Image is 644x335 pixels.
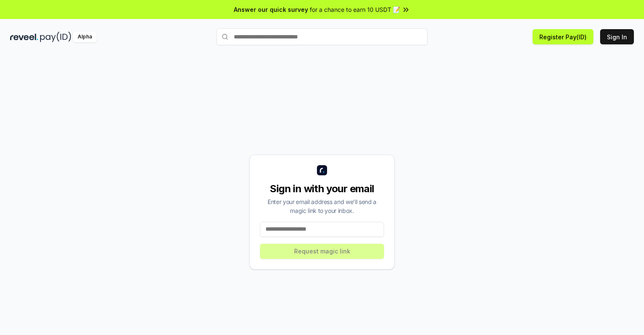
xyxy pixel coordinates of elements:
span: for a chance to earn 10 USDT 📝 [310,5,400,14]
img: reveel_dark [10,32,38,42]
button: Sign In [600,29,634,44]
span: Answer our quick survey [234,5,308,14]
div: Alpha [73,32,97,42]
div: Enter your email address and we’ll send a magic link to your inbox. [260,197,384,215]
img: logo_small [317,165,327,175]
div: Sign in with your email [260,182,384,196]
img: pay_id [40,32,71,42]
button: Register Pay(ID) [533,29,593,44]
